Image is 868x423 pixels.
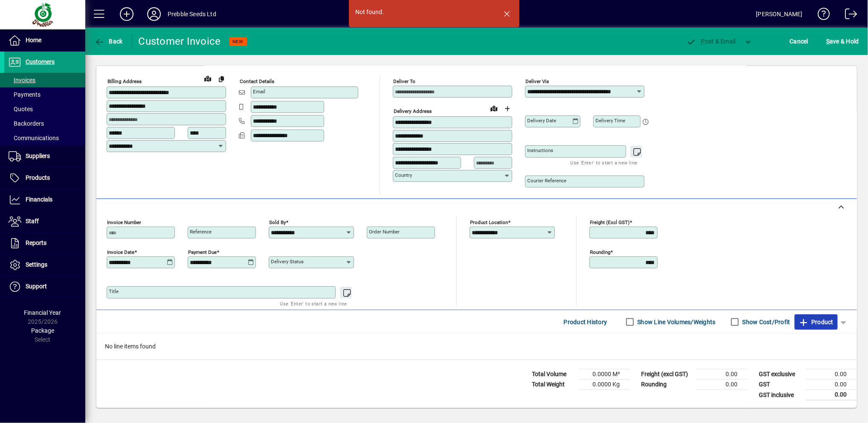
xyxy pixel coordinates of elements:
[4,146,85,167] a: Suppliers
[271,259,304,265] mat-label: Delivery status
[188,249,217,255] mat-label: Payment due
[637,380,697,390] td: Rounding
[4,167,85,189] a: Products
[4,276,85,297] a: Support
[85,34,132,49] app-page-header-button: Back
[107,249,134,255] mat-label: Invoice date
[636,318,716,326] label: Show Line Volumes/Weights
[4,73,85,87] a: Invoices
[795,314,838,330] button: Product
[26,239,46,246] span: Reports
[487,101,501,115] a: View on map
[811,2,830,29] a: Knowledge Base
[26,58,55,65] span: Customers
[590,249,610,255] mat-label: Rounding
[26,37,41,43] span: Home
[26,283,47,290] span: Support
[826,38,830,45] span: S
[107,219,141,225] mat-label: Invoice number
[697,380,748,390] td: 0.00
[4,211,85,232] a: Staff
[682,34,740,49] button: Post & Email
[741,318,790,326] label: Show Cost/Profit
[92,34,125,49] button: Back
[756,7,803,21] div: [PERSON_NAME]
[686,38,736,45] span: ost & Email
[26,174,50,181] span: Products
[233,39,244,44] span: NEW
[637,369,697,380] td: Freight (excl GST)
[579,380,630,390] td: 0.0000 Kg
[26,218,39,224] span: Staff
[26,261,47,268] span: Settings
[31,327,54,334] span: Package
[9,120,44,127] span: Backorders
[525,78,549,84] mat-label: Deliver via
[215,72,228,86] button: Copy to Delivery address
[253,89,265,95] mat-label: Email
[755,380,806,390] td: GST
[190,229,212,235] mat-label: Reference
[26,153,50,159] span: Suppliers
[24,309,61,316] span: Financial Year
[109,288,119,294] mat-label: Title
[4,233,85,254] a: Reports
[4,102,85,116] a: Quotes
[280,299,347,308] mat-hint: Use 'Enter' to start a new line
[9,106,33,112] span: Quotes
[839,2,857,29] a: Logout
[806,390,857,400] td: 0.00
[590,219,630,225] mat-label: Freight (excl GST)
[826,35,859,48] span: ave & Hold
[94,38,123,45] span: Back
[4,189,85,210] a: Financials
[139,35,221,48] div: Customer Invoice
[788,34,811,49] button: Cancel
[395,172,412,178] mat-label: Country
[4,254,85,276] a: Settings
[96,334,857,360] div: No line items found
[560,314,611,330] button: Product History
[571,158,638,167] mat-hint: Use 'Enter' to start a new line
[4,87,85,102] a: Payments
[595,118,625,124] mat-label: Delivery time
[26,196,52,203] span: Financials
[579,369,630,380] td: 0.0000 M³
[527,178,566,184] mat-label: Courier Reference
[790,35,809,48] span: Cancel
[755,369,806,380] td: GST exclusive
[527,147,553,153] mat-label: Instructions
[269,219,286,225] mat-label: Sold by
[501,102,514,115] button: Choose address
[824,34,861,49] button: Save & Hold
[755,390,806,400] td: GST inclusive
[9,91,41,98] span: Payments
[201,72,215,85] a: View on map
[564,315,607,329] span: Product History
[470,219,508,225] mat-label: Product location
[168,7,216,21] div: Prebble Seeds Ltd
[4,30,85,51] a: Home
[9,77,35,83] span: Invoices
[140,6,168,22] button: Profile
[528,369,579,380] td: Total Volume
[806,380,857,390] td: 0.00
[4,116,85,131] a: Backorders
[701,38,705,45] span: P
[697,369,748,380] td: 0.00
[393,78,415,84] mat-label: Deliver To
[528,380,579,390] td: Total Weight
[806,369,857,380] td: 0.00
[799,315,833,329] span: Product
[369,229,400,235] mat-label: Order number
[9,135,59,141] span: Communications
[4,131,85,145] a: Communications
[527,118,556,124] mat-label: Delivery date
[113,6,140,22] button: Add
